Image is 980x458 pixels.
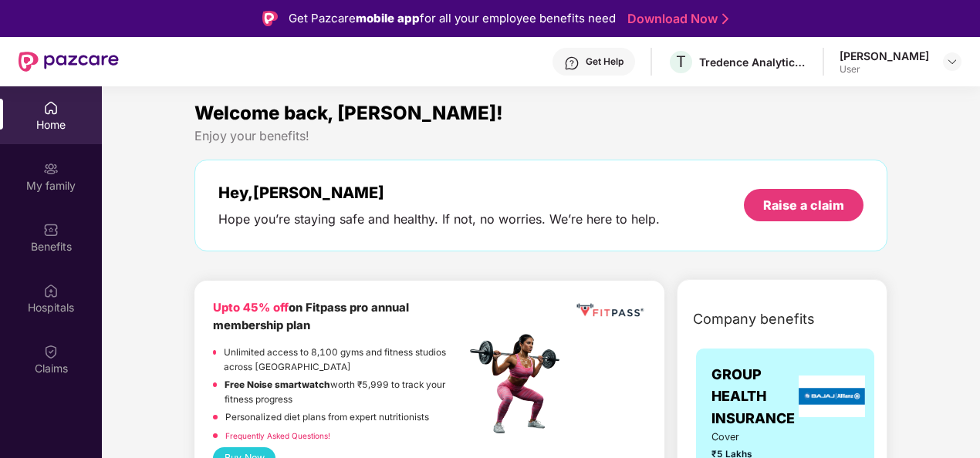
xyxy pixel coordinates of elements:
b: on Fitpass pro annual membership plan [213,301,409,332]
span: Company benefits [693,308,815,330]
div: Tredence Analytics Solutions Private Limited [699,55,807,69]
div: Hey, [PERSON_NAME] [218,184,660,202]
img: New Pazcare Logo [19,52,119,72]
span: T [676,52,686,71]
a: Frequently Asked Questions! [225,431,330,440]
p: Unlimited access to 8,100 gyms and fitness studios across [GEOGRAPHIC_DATA] [224,345,465,374]
img: fppp.png [574,299,647,322]
img: svg+xml;base64,PHN2ZyBpZD0iQmVuZWZpdHMiIHhtbG5zPSJodHRwOi8vd3d3LnczLm9yZy8yMDAwL3N2ZyIgd2lkdGg9Ij... [43,222,59,237]
img: svg+xml;base64,PHN2ZyBpZD0iSG9tZSIgeG1sbnM9Imh0dHA6Ly93d3cudzMub3JnLzIwMDAvc3ZnIiB3aWR0aD0iMjAiIG... [43,100,59,116]
div: Get Help [586,56,623,68]
img: svg+xml;base64,PHN2ZyBpZD0iRHJvcGRvd24tMzJ4MzIiIHhtbG5zPSJodHRwOi8vd3d3LnczLm9yZy8yMDAwL3N2ZyIgd2... [946,56,958,68]
img: svg+xml;base64,PHN2ZyBpZD0iSG9zcGl0YWxzIiB4bWxucz0iaHR0cDovL3d3dy53My5vcmcvMjAwMC9zdmciIHdpZHRoPS... [43,283,59,298]
div: Raise a claim [763,197,844,214]
a: Download Now [627,11,724,27]
div: [PERSON_NAME] [840,49,929,63]
div: Get Pazcare for all your employee benefits need [289,9,616,28]
b: Upto 45% off [213,301,289,315]
img: Logo [262,11,278,26]
img: svg+xml;base64,PHN2ZyBpZD0iQ2xhaW0iIHhtbG5zPSJodHRwOi8vd3d3LnczLm9yZy8yMDAwL3N2ZyIgd2lkdGg9IjIwIi... [43,344,59,359]
span: Welcome back, [PERSON_NAME]! [194,102,503,124]
img: svg+xml;base64,PHN2ZyBpZD0iSGVscC0zMngzMiIgeG1sbnM9Imh0dHA6Ly93d3cudzMub3JnLzIwMDAvc3ZnIiB3aWR0aD... [564,56,580,71]
div: Enjoy your benefits! [194,128,887,144]
strong: Free Noise smartwatch [225,379,330,390]
p: Personalized diet plans from expert nutritionists [225,410,429,425]
div: User [840,63,929,76]
span: GROUP HEALTH INSURANCE [711,364,795,429]
img: svg+xml;base64,PHN2ZyB3aWR0aD0iMjAiIGhlaWdodD0iMjAiIHZpZXdCb3g9IjAgMCAyMCAyMCIgZmlsbD0ibm9uZSIgeG... [43,161,59,177]
span: Cover [711,429,766,445]
div: Hope you’re staying safe and healthy. If not, no worries. We’re here to help. [218,211,660,227]
img: insurerLogo [799,375,865,417]
img: Stroke [722,11,728,27]
img: fpp.png [465,330,573,438]
strong: mobile app [356,11,420,25]
p: worth ₹5,999 to track your fitness progress [225,378,465,406]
